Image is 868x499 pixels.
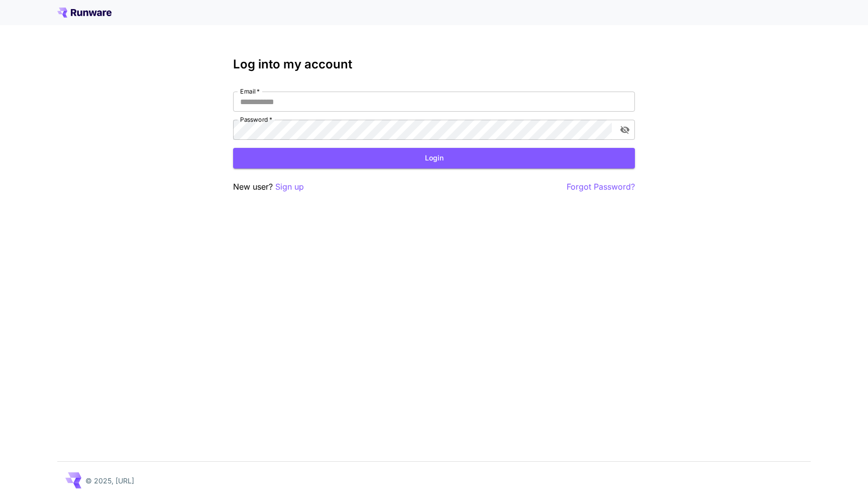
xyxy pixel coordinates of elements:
[233,181,304,193] p: New user?
[616,121,634,139] button: toggle password visibility
[275,181,304,193] button: Sign up
[240,87,260,96] label: Email
[567,181,635,193] button: Forgot Password?
[240,115,272,124] label: Password
[85,475,134,486] p: © 2025, [URL]
[233,57,635,71] h3: Log into my account
[233,148,635,169] button: Login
